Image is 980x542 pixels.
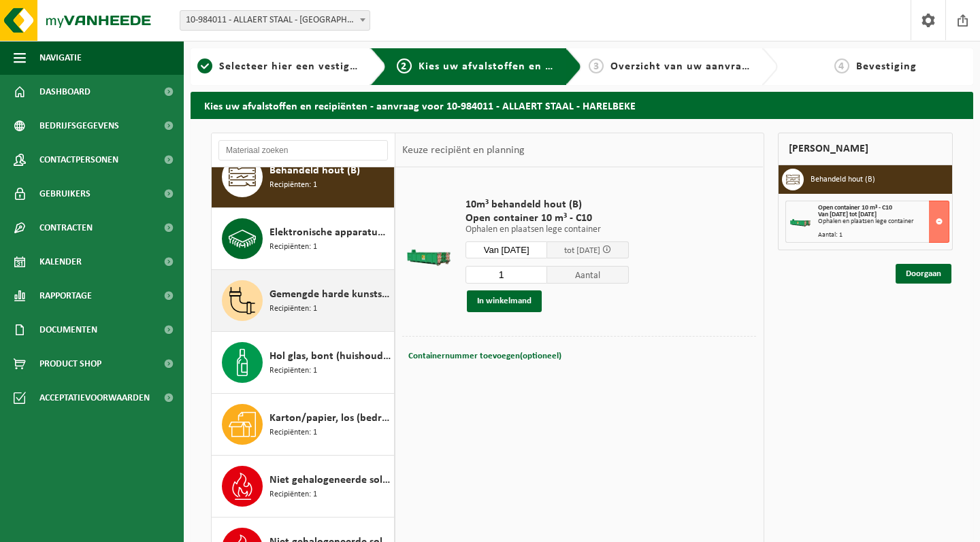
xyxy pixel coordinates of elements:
[212,394,395,456] button: Karton/papier, los (bedrijven) Recipiënten: 1
[39,279,92,313] span: Rapportage
[407,347,563,366] button: Containernummer toevoegen(optioneel)
[818,232,949,239] div: Aantal: 1
[856,61,917,72] span: Bevestiging
[219,61,366,72] span: Selecteer hier een vestiging
[818,211,877,218] strong: Van [DATE] tot [DATE]
[408,352,561,360] span: Containernummer toevoegen(optioneel)
[212,146,395,208] button: Behandeld hout (B) Recipiënten: 1
[39,347,101,381] span: Product Shop
[269,488,317,501] span: Recipiënten: 1
[778,133,953,165] div: [PERSON_NAME]
[180,11,370,30] span: 10-984011 - ALLAERT STAAL - HARELBEKE
[212,332,395,394] button: Hol glas, bont (huishoudelijk) Recipiënten: 1
[896,264,951,284] a: Doorgaan
[218,140,388,160] input: Materiaal zoeken
[465,211,629,225] span: Open container 10 m³ - C10
[811,169,875,190] h3: Behandeld hout (B)
[212,456,395,518] button: Niet gehalogeneerde solventen - hoogcalorisch in 200lt-vat Recipiënten: 1
[818,204,892,211] span: Open container 10 m³ - C10
[269,410,391,426] span: Karton/papier, los (bedrijven)
[191,92,973,118] h2: Kies uw afvalstoffen en recipiënten - aanvraag voor 10-984011 - ALLAERT STAAL - HARELBEKE
[39,381,150,415] span: Acceptatievoorwaarden
[197,58,359,75] a: 1Selecteer hier een vestiging
[818,218,949,225] div: Ophalen en plaatsen lege container
[269,472,391,488] span: Niet gehalogeneerde solventen - hoogcalorisch in 200lt-vat
[467,290,542,312] button: In winkelmand
[39,143,118,177] span: Contactpersonen
[395,133,532,167] div: Keuze recipiënt en planning
[39,177,91,211] span: Gebruikers
[269,241,317,254] span: Recipiënten: 1
[39,313,97,347] span: Documenten
[269,286,391,303] span: Gemengde harde kunststoffen (PE, PP en PVC), recycleerbaar (industrieel)
[269,163,360,179] span: Behandeld hout (B)
[269,303,317,316] span: Recipiënten: 1
[834,58,849,73] span: 4
[39,75,91,109] span: Dashboard
[269,426,317,439] span: Recipiënten: 1
[269,365,317,377] span: Recipiënten: 1
[269,224,391,241] span: Elektronische apparatuur - overige (OVE)
[419,61,606,72] span: Kies uw afvalstoffen en recipiënten
[397,58,412,73] span: 2
[39,245,82,279] span: Kalender
[212,270,395,332] button: Gemengde harde kunststoffen (PE, PP en PVC), recycleerbaar (industrieel) Recipiënten: 1
[564,246,600,255] span: tot [DATE]
[610,61,754,72] span: Overzicht van uw aanvraag
[39,109,119,143] span: Bedrijfsgegevens
[589,58,604,73] span: 3
[269,179,317,192] span: Recipiënten: 1
[465,198,629,211] span: 10m³ behandeld hout (B)
[547,266,629,284] span: Aantal
[465,241,547,258] input: Selecteer datum
[212,208,395,270] button: Elektronische apparatuur - overige (OVE) Recipiënten: 1
[269,348,391,365] span: Hol glas, bont (huishoudelijk)
[39,41,82,75] span: Navigatie
[197,58,212,73] span: 1
[180,10,370,31] span: 10-984011 - ALLAERT STAAL - HARELBEKE
[39,211,93,245] span: Contracten
[465,225,629,235] p: Ophalen en plaatsen lege container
